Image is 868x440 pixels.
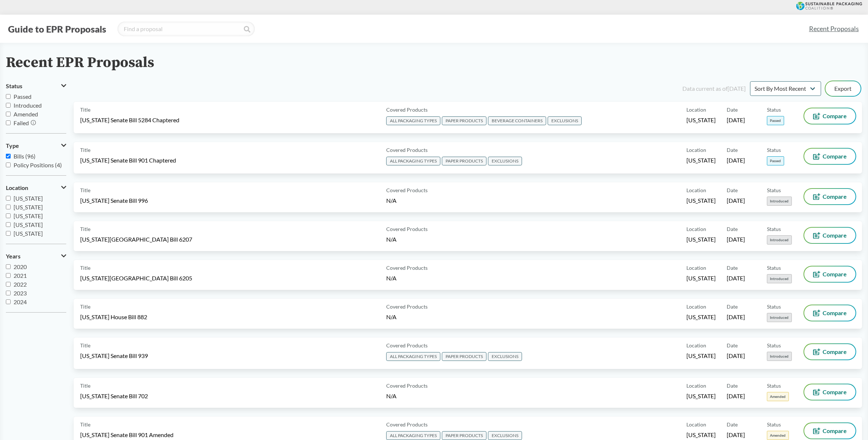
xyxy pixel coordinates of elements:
[686,431,716,439] span: [US_STATE]
[386,313,396,320] span: N/A
[442,431,487,440] span: PAPER PRODUCTS
[386,186,428,194] span: Covered Products
[727,274,745,282] span: [DATE]
[6,250,66,262] button: Years
[386,264,428,272] span: Covered Products
[682,84,746,93] div: Data current as of [DATE]
[823,389,847,395] span: Compare
[727,431,745,439] span: [DATE]
[14,298,27,305] span: 2024
[686,313,716,321] span: [US_STATE]
[727,313,745,321] span: [DATE]
[686,392,716,400] span: [US_STATE]
[80,156,176,164] span: [US_STATE] Senate Bill 901 Chaptered
[488,431,522,440] span: EXCLUSIONS
[826,81,861,96] button: Export
[386,342,428,349] span: Covered Products
[804,228,856,243] button: Compare
[80,303,90,310] span: Title
[686,116,716,124] span: [US_STATE]
[6,299,11,304] input: 2024
[14,230,43,237] span: [US_STATE]
[6,273,11,278] input: 2021
[6,231,11,236] input: [US_STATE]
[767,146,781,154] span: Status
[6,196,11,201] input: [US_STATE]
[767,106,781,113] span: Status
[727,156,745,164] span: [DATE]
[804,149,856,164] button: Compare
[727,342,738,349] span: Date
[386,157,440,165] span: ALL PACKAGING TYPES
[686,274,716,282] span: [US_STATE]
[767,313,792,322] span: Introduced
[767,186,781,194] span: Status
[80,274,192,282] span: [US_STATE][GEOGRAPHIC_DATA] Bill 6205
[727,197,745,205] span: [DATE]
[767,421,781,428] span: Status
[767,382,781,389] span: Status
[14,153,36,160] span: Bills (96)
[686,421,706,428] span: Location
[686,186,706,194] span: Location
[686,146,706,154] span: Location
[442,157,487,165] span: PAPER PRODUCTS
[14,195,43,202] span: [US_STATE]
[767,116,784,125] span: Passed
[14,212,43,219] span: [US_STATE]
[14,93,31,100] span: Passed
[6,213,11,218] input: [US_STATE]
[823,349,847,355] span: Compare
[6,23,108,35] button: Guide to EPR Proposals
[14,272,27,279] span: 2021
[80,197,148,205] span: [US_STATE] Senate Bill 996
[686,382,706,389] span: Location
[14,102,42,109] span: Introduced
[80,146,90,154] span: Title
[727,146,738,154] span: Date
[6,103,11,108] input: Introduced
[686,264,706,272] span: Location
[386,236,396,243] span: N/A
[6,139,66,152] button: Type
[386,352,440,361] span: ALL PACKAGING TYPES
[386,421,428,428] span: Covered Products
[823,113,847,119] span: Compare
[14,119,29,126] span: Failed
[80,235,192,243] span: [US_STATE][GEOGRAPHIC_DATA] Bill 6207
[727,382,738,389] span: Date
[442,116,487,125] span: PAPER PRODUCTS
[767,197,792,206] span: Introduced
[767,235,792,245] span: Introduced
[804,384,856,400] button: Compare
[386,106,428,113] span: Covered Products
[6,222,11,227] input: [US_STATE]
[727,264,738,272] span: Date
[14,281,27,288] span: 2022
[6,184,28,191] span: Location
[823,232,847,238] span: Compare
[80,186,90,194] span: Title
[823,271,847,277] span: Compare
[727,235,745,243] span: [DATE]
[823,310,847,316] span: Compare
[14,290,27,297] span: 2023
[6,291,11,295] input: 2023
[727,116,745,124] span: [DATE]
[727,106,738,113] span: Date
[488,157,522,165] span: EXCLUSIONS
[686,352,716,360] span: [US_STATE]
[804,344,856,359] button: Compare
[686,225,706,233] span: Location
[80,392,148,400] span: [US_STATE] Senate Bill 702
[14,263,27,270] span: 2020
[806,20,862,37] a: Recent Proposals
[80,264,90,272] span: Title
[823,153,847,159] span: Compare
[804,108,856,124] button: Compare
[6,163,11,167] input: Policy Positions (4)
[386,197,396,204] span: N/A
[767,352,792,361] span: Introduced
[727,392,745,400] span: [DATE]
[386,392,396,399] span: N/A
